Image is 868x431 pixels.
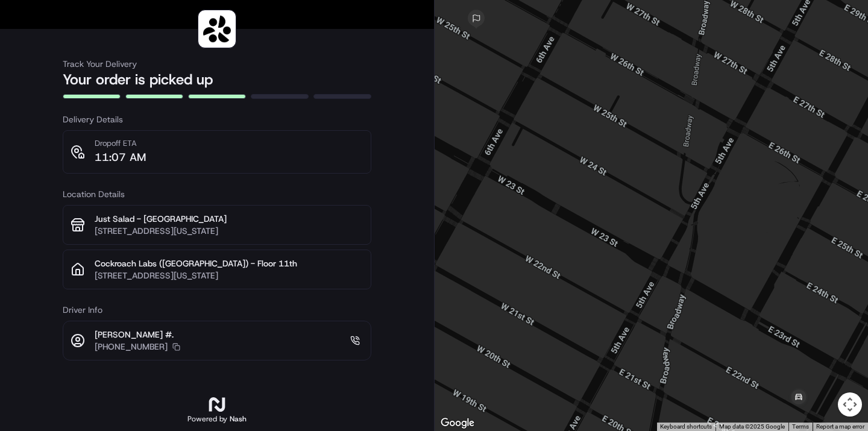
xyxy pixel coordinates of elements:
[187,414,247,424] h2: Powered by
[95,225,363,237] p: [STREET_ADDRESS][US_STATE]
[95,329,180,341] p: [PERSON_NAME] #.
[438,415,477,431] img: Google
[201,13,233,45] img: logo-public_tracking_screen-Sharebite-1703187580717.png
[438,415,477,431] a: Open this area in Google Maps (opens a new window)
[95,213,363,225] p: Just Salad - [GEOGRAPHIC_DATA]
[816,423,864,430] a: Report a map error
[63,58,371,70] h3: Track Your Delivery
[660,423,712,431] button: Keyboard shortcuts
[792,423,809,430] a: Terms
[95,149,146,166] p: 11:07 AM
[230,414,247,424] span: Nash
[719,423,785,430] span: Map data ©2025 Google
[63,70,371,89] h2: Your order is picked up
[95,269,363,282] p: [STREET_ADDRESS][US_STATE]
[63,304,371,316] h3: Driver Info
[95,138,146,149] p: Dropoff ETA
[838,392,862,417] button: Map camera controls
[95,341,168,353] p: [PHONE_NUMBER]
[63,113,371,125] h3: Delivery Details
[63,188,371,200] h3: Location Details
[95,257,363,269] p: Cockroach Labs ([GEOGRAPHIC_DATA]) - Floor 11th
